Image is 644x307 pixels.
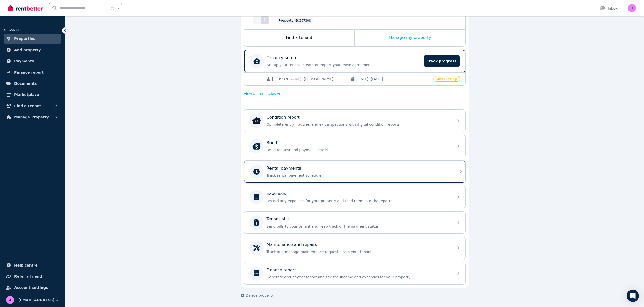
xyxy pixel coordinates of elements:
[356,76,430,81] span: [DATE] - [DATE]
[252,117,261,125] img: Condition report
[244,212,465,233] a: Tenant billsSend bills to your tenant and keep track of the payment status
[4,271,61,282] a: Refer a friend
[4,45,61,55] a: Add property
[267,267,296,273] p: Finance report
[8,4,43,12] img: RentBetter
[14,273,42,280] span: Refer a friend
[4,67,61,77] a: Finance report
[267,224,451,229] p: Send bills to your tenant and keep track of the payment status
[267,216,290,222] p: Tenant bills
[117,6,119,10] span: k
[267,191,286,197] p: Expenses
[627,290,639,302] div: Open Intercom Messenger
[14,103,41,109] span: Find a tenant
[267,114,300,120] p: Condition report
[267,275,451,280] p: Generate end-of-year report and see the income and expenses for your property
[244,262,465,284] a: Finance reportGenerate end-of-year report and see the income and expenses for your property
[244,91,281,96] a: View all tenancies
[14,262,38,268] span: Help centre
[4,34,61,44] a: Properties
[4,78,61,89] a: Documents
[14,285,48,291] span: Account settings
[4,101,61,111] button: Find a tenant
[4,112,61,122] button: Manage Property
[241,293,274,298] button: Delete property
[4,90,61,100] a: Marketplace
[355,30,465,46] div: Manage my property
[267,140,277,146] p: Bond
[244,110,465,132] a: Condition reportCondition reportComplete entry, routine, and exit inspections with digital condit...
[267,242,317,248] p: Maintenance and repairs
[14,69,44,75] span: Finance report
[277,18,313,24] div: : 397308
[267,62,421,67] p: Set up your tenant, create or import your lease agreement
[14,80,37,87] span: Documents
[244,91,276,96] span: View all tenancies
[14,58,34,64] span: Payments
[4,283,61,293] a: Account settings
[14,92,39,98] span: Marketplace
[6,296,14,304] img: jrkwoodley@gmail.com
[424,55,459,67] span: Track progress
[267,198,451,203] p: Record any expenses for your property and feed them into the reports
[252,142,261,150] img: Bond
[14,47,41,53] span: Add property
[433,76,460,82] span: Onboarding
[267,55,296,61] p: Tenancy setup
[4,260,61,270] a: Help centre
[14,114,49,120] span: Manage Property
[272,76,346,81] span: [PERSON_NAME], [PERSON_NAME]
[267,165,301,171] p: Rental payments
[244,161,465,183] a: Rental paymentsTrack rental payment schedule
[267,122,451,127] p: Complete entry, routine, and exit inspections with digital condition reports
[244,186,465,208] a: ExpensesRecord any expenses for your property and feed them into the reports
[267,147,451,152] p: Bond request and payment details
[4,56,61,66] a: Payments
[244,135,465,157] a: BondBondBond request and payment details
[246,293,274,298] span: Delete property
[244,237,465,259] a: Maintenance and repairsTrack and manage maintenance requests from your tenant
[14,36,35,42] span: Properties
[18,297,59,303] span: [EMAIL_ADDRESS][DOMAIN_NAME]
[244,30,354,46] div: Find a tenant
[244,50,465,72] a: Tenancy setupSet up your tenant, create or import your lease agreementTrack progress
[267,173,451,178] p: Track rental payment schedule
[279,19,298,23] span: Property ID
[600,6,618,11] div: Inbox
[4,28,20,32] span: ORGANISE
[267,249,451,254] p: Track and manage maintenance requests from your tenant
[628,4,636,12] img: jrkwoodley@gmail.com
